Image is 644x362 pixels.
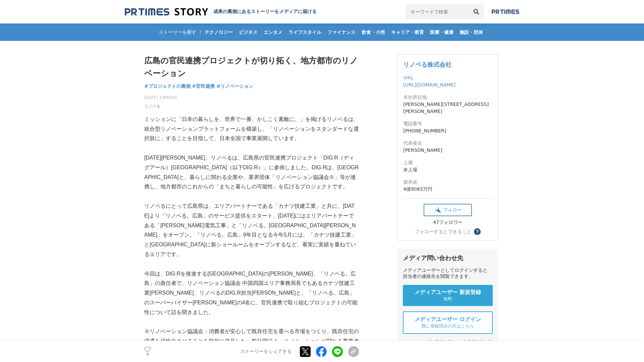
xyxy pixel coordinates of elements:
p: 今回は、DIG:Rを推進する[GEOGRAPHIC_DATA]の[PERSON_NAME]、「リノベる。広島」の責任者で、リノベーション協議会 中国四国エリア事務局長でもあるカナツ技建工業[PE... [144,269,359,317]
a: キャリア・教育 [388,23,427,41]
dd: 4億9083万円 [403,186,492,193]
img: 成果の裏側にあるストーリーをメディアに届ける [125,7,208,16]
span: #プロジェクトの裏側 [144,83,191,89]
p: ミッションに「日本の暮らしを、世界で一番、かしこく素敵に。」を掲げるリノベるは、統合型リノベーションプラットフォームを構築し、「リノベーションをスタンダードな選択肢に」することを目指して、日本全... [144,115,359,143]
input: キーワードで検索 [406,4,469,19]
a: [URL][DOMAIN_NAME] [403,82,455,87]
span: #リノベーション [216,83,253,89]
dt: 本社所在地 [403,94,492,101]
h1: 広島の官民連携プロジェクトが切り拓く、地方都市のリノベーション [144,54,359,80]
a: テクノロジー [202,23,235,41]
span: ライフスタイル [286,29,324,35]
a: #官民連携 [192,83,215,90]
span: キャリア・教育 [388,29,427,35]
span: 医療・健康 [427,29,456,35]
span: ビジネス [236,29,260,35]
span: ファイナンス [325,29,358,35]
p: [DATE][PERSON_NAME]、リノベるは、広島県の官民連携プロジェクト「DIG:R（ディグアール）[GEOGRAPHIC_DATA]（以下DIG:R）」に参画しました。DIG:Rは、[... [144,153,359,192]
span: [DATE] 13時00分 [144,95,177,101]
a: エンタメ [261,23,285,41]
a: 施設・団体 [457,23,486,41]
span: テクノロジー [202,29,235,35]
a: #リノベーション [216,83,253,90]
img: prtimes [492,9,519,14]
a: メディアユーザー 新規登録 無料 [403,285,493,306]
span: メディアユーザー ログイン [415,316,481,323]
span: 無料 [443,296,452,302]
dt: 資本金 [403,179,492,186]
span: 施設・団体 [457,29,486,35]
p: リノベるにとって広島県は、エリアパートナーである「カナツ技建工業」と共に、[DATE]より「リノベる。広島」のサービス提供をスタート、[DATE]にはエリアパートナーである「[PERSON_NA... [144,201,359,259]
a: 成果の裏側にあるストーリーをメディアに届ける 成果の裏側にあるストーリーをメディアに届ける [125,7,317,16]
div: 47フォロワー [424,220,472,226]
span: 飲食・小売 [359,29,388,35]
a: ビジネス [236,23,260,41]
p: ストーリーをシェアする [240,349,292,355]
p: ※リノベーション協議会：消費者が安心して既存住宅を選べる市場をつくり、既存住宅の流通を活性化させることを目的に発足した一般社団法人。リノベーションに関わる事業者737社（カナツ技建工業とリノベる... [144,327,359,356]
dd: [PERSON_NAME] [403,147,492,154]
div: フォローするとできること [415,229,471,234]
dd: [PERSON_NAME][STREET_ADDRESS][PERSON_NAME] [403,101,492,115]
dt: 上場 [403,159,492,166]
p: 9 [144,353,151,356]
span: 既に登録済みの方はこちら [422,323,474,329]
dd: [PHONE_NUMBER] [403,127,492,134]
dd: 未上場 [403,166,492,173]
dt: URL [403,74,492,81]
a: リノベる株式会社 [403,61,451,68]
dt: 代表者名 [403,140,492,147]
span: #官民連携 [192,83,215,89]
a: リノベる [144,103,160,109]
span: ？ [475,229,480,234]
div: メディア問い合わせ先 [403,254,493,262]
div: メディアユーザーとしてログインすると、担当者の連絡先を閲覧できます。 [403,267,493,280]
a: ライフスタイル [286,23,324,41]
button: 検索 [469,4,484,19]
button: フォロー [424,204,472,216]
a: 飲食・小売 [359,23,388,41]
a: ファイナンス [325,23,358,41]
a: #プロジェクトの裏側 [144,83,191,90]
h2: 成果の裏側にあるストーリーをメディアに届ける [213,9,317,15]
button: ？ [474,228,481,235]
a: メディアユーザー ログイン 既に登録済みの方はこちら [403,311,493,334]
a: 医療・健康 [427,23,456,41]
dt: 電話番号 [403,120,492,127]
span: メディアユーザー 新規登録 [415,289,481,296]
span: エンタメ [261,29,285,35]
